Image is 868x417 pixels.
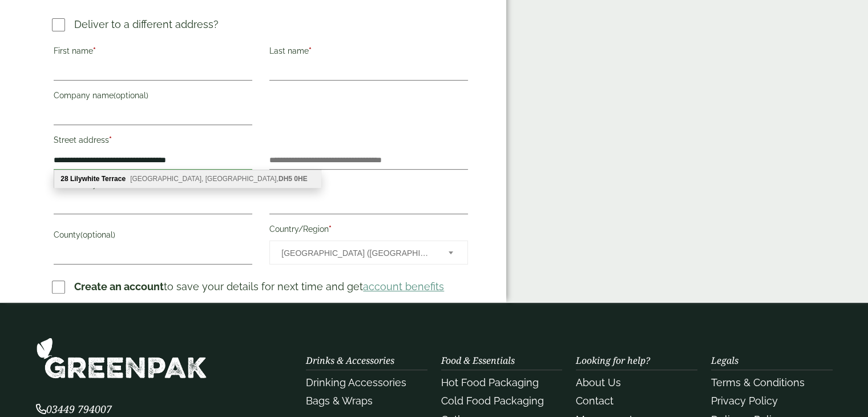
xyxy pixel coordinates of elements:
[36,404,112,415] a: 03449 794007
[130,175,308,183] span: [GEOGRAPHIC_DATA], [GEOGRAPHIC_DATA],
[281,241,433,265] span: United Kingdom (UK)
[54,87,252,107] label: Company name
[93,46,96,55] abbr: required
[54,227,252,246] label: County
[294,175,307,183] b: 0HE
[306,395,373,407] a: Bags & Wraps
[60,175,68,183] b: 28
[36,337,207,379] img: GreenPak Supplies
[278,175,292,183] b: DH5
[54,132,252,151] label: Street address
[80,230,115,239] span: (optional)
[54,170,320,187] div: 28 Lilywhite Terrace
[441,376,539,388] a: Hot Food Packaging
[711,395,778,407] a: Privacy Policy
[305,180,308,189] abbr: required
[269,221,468,240] label: Country/Region
[269,43,468,62] label: Last name
[269,240,468,264] span: Country/Region
[74,17,219,32] p: Deliver to a different address?
[363,280,444,292] a: account benefits
[329,224,332,234] abbr: required
[54,43,252,62] label: First name
[36,402,112,416] span: 03449 794007
[711,376,805,388] a: Terms & Conditions
[306,376,406,388] a: Drinking Accessories
[114,91,148,100] span: (optional)
[309,46,312,55] abbr: required
[97,180,100,189] abbr: required
[269,177,468,196] label: Postcode
[109,135,112,145] abbr: required
[576,395,613,407] a: Contact
[441,395,544,407] a: Cold Food Packaging
[576,376,621,388] a: About Us
[70,175,99,183] b: Lilywhite
[74,279,444,294] p: to save your details for next time and get
[102,175,126,183] b: Terrace
[74,280,164,292] strong: Create an account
